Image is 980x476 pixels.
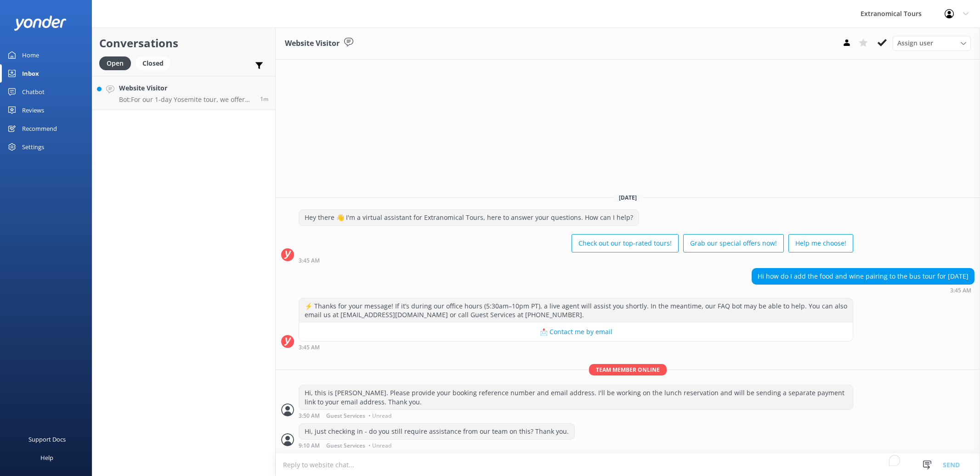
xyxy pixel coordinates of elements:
span: Guest Services [326,413,365,419]
p: Bot: For our 1-day Yosemite tour, we offer pick-up in [GEOGRAPHIC_DATA] ([GEOGRAPHIC_DATA]). [119,95,253,104]
a: Website VisitorBot:For our 1-day Yosemite tour, we offer pick-up in [GEOGRAPHIC_DATA] ([GEOGRAPHI... [92,76,275,110]
div: Assign User [893,36,971,50]
textarea: To enrich screen reader interactions, please activate Accessibility in Grammarly extension settings [276,454,980,476]
div: Recommend [22,119,57,138]
div: Hi, just checking in - do you still require assistance from our team on this? Thank you. [299,424,574,439]
div: Inbox [22,64,39,83]
div: Support Docs [28,430,66,448]
h4: Website Visitor [119,83,253,93]
span: • Unread [368,413,391,419]
span: • Unread [368,443,391,448]
div: Aug 29 2025 06:10pm (UTC -07:00) America/Tijuana [299,442,575,448]
div: Aug 29 2025 12:45pm (UTC -07:00) America/Tijuana [752,287,974,293]
div: Chatbot [22,83,45,101]
h3: Website Visitor [285,38,340,50]
span: [DATE] [613,194,642,202]
div: Settings [22,138,44,156]
div: Aug 29 2025 12:45pm (UTC -07:00) America/Tijuana [299,257,853,263]
strong: 3:50 AM [299,413,320,419]
button: 📩 Contact me by email [299,323,853,341]
div: Aug 29 2025 12:45pm (UTC -07:00) America/Tijuana [299,344,853,350]
a: Open [99,58,136,68]
span: Guest Services [326,443,365,448]
a: Closed [136,58,175,68]
strong: 3:45 AM [299,345,320,350]
button: Check out our top-rated tours! [572,234,679,252]
span: Assign user [897,38,933,48]
button: Grab our special offers now! [683,234,784,252]
h2: Conversations [99,34,268,52]
div: Reviews [22,101,44,119]
div: Open [99,56,131,70]
div: Help [40,448,53,467]
div: Closed [136,56,170,70]
div: Hi, this is [PERSON_NAME]. Please provide your booking reference number and email address. I'll b... [299,385,853,409]
button: Help me choose! [788,234,853,252]
div: Hi how do I add the food and wine pairing to the bus tour for [DATE] [752,269,974,284]
strong: 3:45 AM [950,288,971,293]
div: Home [22,46,39,64]
span: Aug 30 2025 11:26am (UTC -07:00) America/Tijuana [260,95,268,103]
strong: 9:10 AM [299,443,320,448]
div: ⚡ Thanks for your message! If it’s during our office hours (5:30am–10pm PT), a live agent will as... [299,298,853,323]
span: Team member online [589,364,667,375]
img: yonder-white-logo.png [14,16,67,31]
div: Aug 29 2025 12:50pm (UTC -07:00) America/Tijuana [299,412,853,419]
strong: 3:45 AM [299,258,320,263]
div: Hey there 👋 I'm a virtual assistant for Extranomical Tours, here to answer your questions. How ca... [299,210,639,225]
